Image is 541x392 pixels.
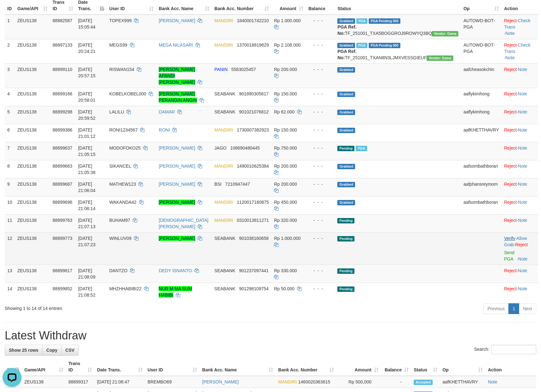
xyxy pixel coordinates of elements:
[15,232,50,265] td: ZEUS138
[214,42,233,48] span: MANDIRI
[78,145,96,157] span: [DATE] 21:05:15
[504,286,517,291] a: Reject
[78,236,96,247] span: [DATE] 21:07:23
[5,15,15,39] td: 1
[504,145,517,151] a: Reject
[274,236,301,241] span: Rp 1.000.000
[519,303,536,314] a: Next
[202,379,239,384] a: [PERSON_NAME]
[274,67,297,72] span: Rp 200.000
[504,67,517,72] a: Reject
[78,127,96,139] span: [DATE] 21:01:12
[109,286,142,291] span: MHZHHABIBI22
[214,109,235,114] span: SEABANK
[335,15,461,39] td: TF_251001_TXA5BOGGROJ9ROWYQ3BQ
[15,142,50,160] td: ZEUS138
[309,91,333,97] div: - - -
[78,67,96,78] span: [DATE] 20:57:15
[501,88,538,106] td: ·
[159,67,195,85] a: [PERSON_NAME] APANDI [PERSON_NAME]
[274,42,301,48] span: Rp 2.108.000
[298,379,330,384] span: Copy 1460020363615 to clipboard
[381,376,411,388] td: -
[237,164,269,169] span: Copy 1490010625384 to clipboard
[78,286,96,298] span: [DATE] 21:08:52
[427,55,453,61] span: Vendor URL: https://trx31.1velocity.biz
[5,142,15,160] td: 7
[274,218,297,223] span: Rp 320.000
[5,196,15,214] td: 10
[508,303,519,314] a: 1
[337,164,355,169] span: Grabbed
[501,160,538,178] td: ·
[237,127,269,132] span: Copy 1730007382923 to clipboard
[309,127,333,133] div: - - -
[485,358,536,376] th: Action
[78,42,96,54] span: [DATE] 20:24:21
[504,218,517,223] a: Reject
[5,303,221,312] div: Showing 1 to 14 of 14 entries
[309,17,333,24] div: - - -
[309,217,333,223] div: - - -
[461,63,501,88] td: aafcheasokchin
[5,124,15,142] td: 6
[337,128,355,133] span: Grabbed
[237,218,269,223] span: Copy 0310013811271 to clipboard
[337,200,355,205] span: Grabbed
[53,200,72,205] span: 88899696
[461,178,501,196] td: aafphansreymom
[109,67,134,72] span: RISWAN154
[145,376,200,388] td: BREMBO69
[42,345,61,356] a: Copy
[337,92,355,97] span: Grabbed
[239,109,269,114] span: Copy 901021076812 to clipboard
[214,67,228,72] span: PANIN
[501,265,538,283] td: ·
[78,91,96,103] span: [DATE] 20:58:01
[337,146,354,151] span: Pending
[432,31,458,36] span: Vendor URL: https://trx31.1velocity.biz
[109,127,138,132] span: RONI1234567
[504,42,530,54] a: Check Trans
[78,18,96,29] span: [DATE] 15:05:44
[518,218,527,223] a: Note
[22,358,66,376] th: Game/API: activate to sort column ascending
[276,358,336,376] th: Bank Acc. Number: activate to sort column ascending
[504,268,517,273] a: Reject
[518,200,527,205] a: Note
[461,39,501,63] td: AUTOWD-BOT-PGA
[274,182,297,187] span: Rp 200.000
[214,127,233,132] span: MANDIRI
[239,236,269,241] span: Copy 901038160658 to clipboard
[483,303,509,314] a: Previous
[78,164,96,175] span: [DATE] 21:05:38
[3,3,22,22] button: Open LiveChat chat widget
[15,124,50,142] td: ZEUS138
[336,358,381,376] th: Amount: activate to sort column ascending
[309,42,333,48] div: - - -
[214,164,233,169] span: MANDIRI
[337,268,354,274] span: Pending
[501,178,538,196] td: ·
[109,236,131,241] span: WINLUV09
[461,15,501,39] td: AUTOWD-BOT-PGA
[309,267,333,274] div: - - -
[381,358,411,376] th: Balance: activate to sort column ascending
[504,236,527,247] a: Allow Grab
[15,160,50,178] td: ZEUS138
[274,200,297,205] span: Rp 450.000
[214,145,226,151] span: JAGO
[518,268,527,273] a: Note
[501,39,538,63] td: · ·
[78,182,96,193] span: [DATE] 21:06:04
[237,42,269,48] span: Copy 1370018819629 to clipboard
[15,178,50,196] td: ZEUS138
[335,39,461,63] td: TF_251001_TXAN8N3LJMXVESSGIEUF
[15,39,50,63] td: ZEUS138
[274,18,301,23] span: Rp 1.000.000
[15,106,50,124] td: ZEUS138
[411,358,440,376] th: Status: activate to sort column ascending
[214,200,233,205] span: MANDIRI
[5,283,15,301] td: 14
[504,182,517,187] a: Reject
